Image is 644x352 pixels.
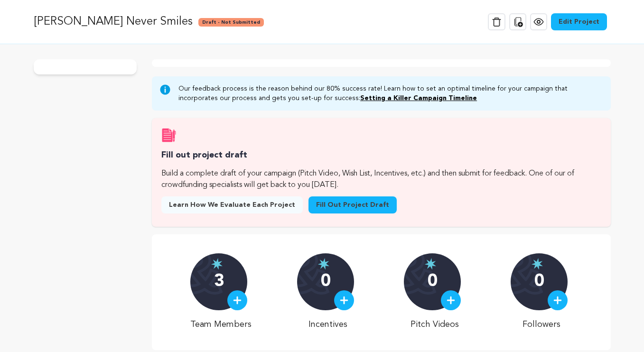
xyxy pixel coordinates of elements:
[198,18,264,27] span: Draft - Not Submitted
[404,318,465,331] p: Pitch Videos
[169,200,295,210] span: Learn how we evaluate each project
[178,84,603,103] p: Our feedback process is the reason behind our 80% success rate! Learn how to set an optimal timel...
[161,168,601,191] p: Build a complete draft of your campaign (Pitch Video, Wish List, Incentives, etc.) and then submi...
[297,318,358,331] p: Incentives
[553,296,562,305] img: plus.svg
[190,318,252,331] p: Team Members
[511,318,572,331] p: Followers
[447,296,455,305] img: plus.svg
[360,95,477,102] a: Setting a Killer Campaign Timeline
[321,272,331,291] p: 0
[551,13,607,30] a: Edit Project
[214,272,224,291] p: 3
[534,272,544,291] p: 0
[428,272,438,291] p: 0
[233,296,242,305] img: plus.svg
[34,13,193,30] p: [PERSON_NAME] Never Smiles
[161,196,303,213] a: Learn how we evaluate each project
[340,296,348,305] img: plus.svg
[161,148,601,162] h3: Fill out project draft
[308,196,397,213] a: Fill out project draft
